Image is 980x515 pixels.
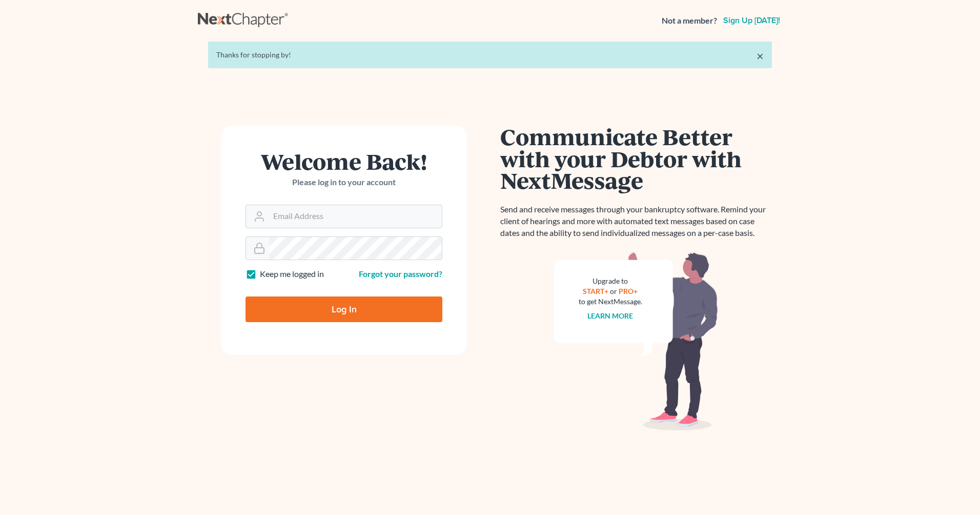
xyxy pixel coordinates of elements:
a: START+ [583,287,609,295]
a: Forgot your password? [359,269,442,279]
span: or [610,287,618,295]
a: PRO+ [619,287,638,295]
strong: Not a member? [662,15,717,27]
div: to get NextMessage. [579,296,642,307]
p: Send and receive messages through your bankruptcy software. Remind your client of hearings and mo... [500,204,772,239]
div: Upgrade to [579,276,642,286]
img: nextmessage_bg-59042aed3d76b12b5cd301f8e5b87938c9018125f34e5fa2b7a6b67550977c72.svg [554,251,718,431]
input: Log In [246,296,442,322]
p: Please log in to your account [246,176,442,188]
div: Thanks for stopping by! [216,50,764,60]
a: Sign up [DATE]! [721,16,782,25]
a: × [757,50,764,62]
label: Keep me logged in [260,268,324,280]
input: Email Address [269,205,442,228]
h1: Welcome Back! [246,150,442,172]
a: Learn more [588,311,634,320]
h1: Communicate Better with your Debtor with NextMessage [500,126,772,191]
